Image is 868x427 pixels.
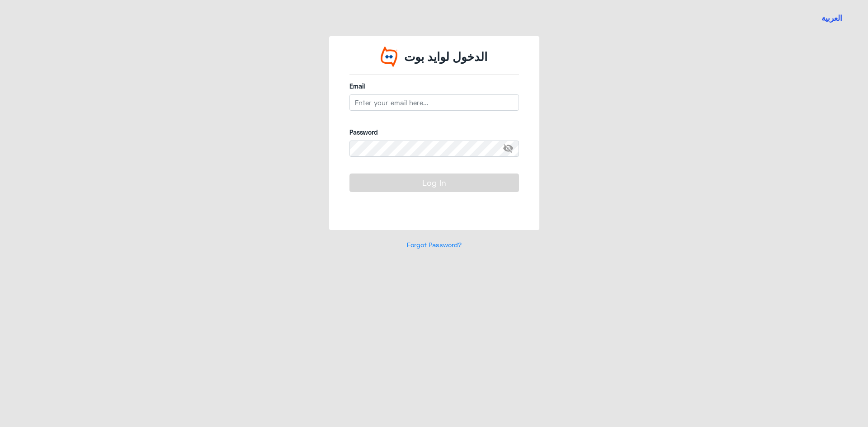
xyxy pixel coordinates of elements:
[503,141,519,157] span: visibility_off
[404,48,487,66] p: الدخول لوايد بوت
[349,127,519,137] label: Password
[816,7,848,29] a: تغيير اللغة
[407,241,462,249] a: Forgot Password?
[349,81,519,91] label: Email
[381,46,398,67] img: Widebot Logo
[821,13,842,24] button: العربية
[349,174,519,192] button: Log In
[349,94,519,111] input: Enter your email here...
